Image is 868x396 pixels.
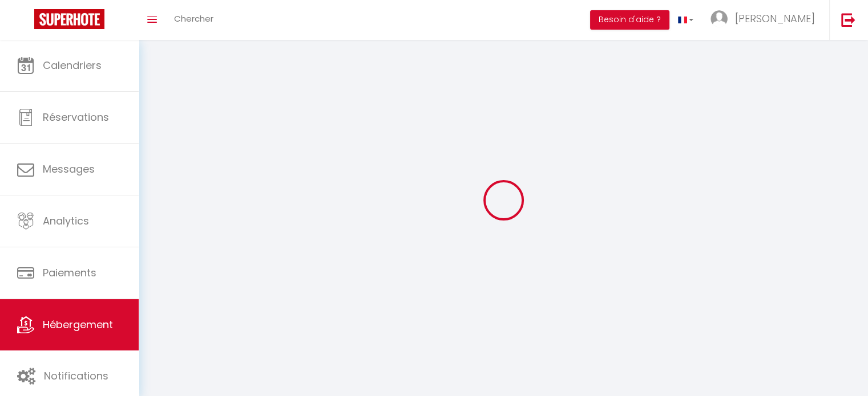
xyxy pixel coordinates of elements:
span: Hébergement [43,317,113,332]
span: Réservations [43,110,109,124]
span: Paiements [43,266,96,280]
img: Super Booking [34,9,104,29]
span: Notifications [44,369,108,383]
span: Messages [43,162,95,176]
span: [PERSON_NAME] [735,11,815,26]
span: Calendriers [43,58,102,72]
img: ... [710,10,728,27]
span: Chercher [174,13,213,25]
span: Analytics [43,214,89,228]
button: Besoin d'aide ? [590,10,669,30]
img: logout [841,13,855,27]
